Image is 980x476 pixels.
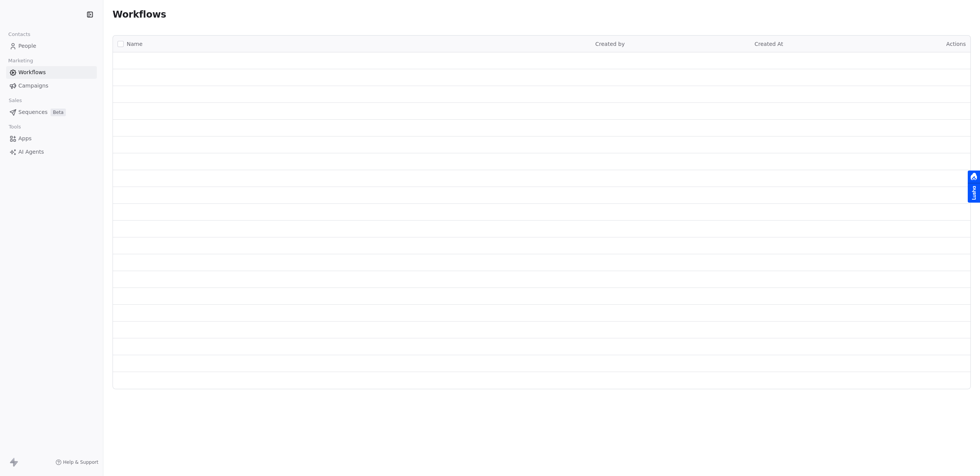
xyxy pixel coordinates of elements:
[18,42,36,50] span: People
[5,55,36,67] span: Marketing
[6,132,97,145] a: Apps
[63,459,98,465] span: Help & Support
[51,109,66,116] span: Beta
[18,135,32,143] span: Apps
[18,108,47,116] span: Sequences
[18,82,48,90] span: Campaigns
[5,95,25,106] span: Sales
[6,40,97,52] a: People
[56,459,98,465] a: Help & Support
[113,9,166,20] span: Workflows
[6,80,97,92] a: Campaigns
[946,41,966,47] span: Actions
[5,29,34,40] span: Contacts
[6,66,97,79] a: Workflows
[6,146,97,158] a: AI Agents
[18,148,44,156] span: AI Agents
[5,121,24,133] span: Tools
[6,106,97,119] a: SequencesBeta
[127,40,142,48] span: Name
[18,68,46,76] span: Workflows
[755,41,783,47] span: Created At
[595,41,625,47] span: Created by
